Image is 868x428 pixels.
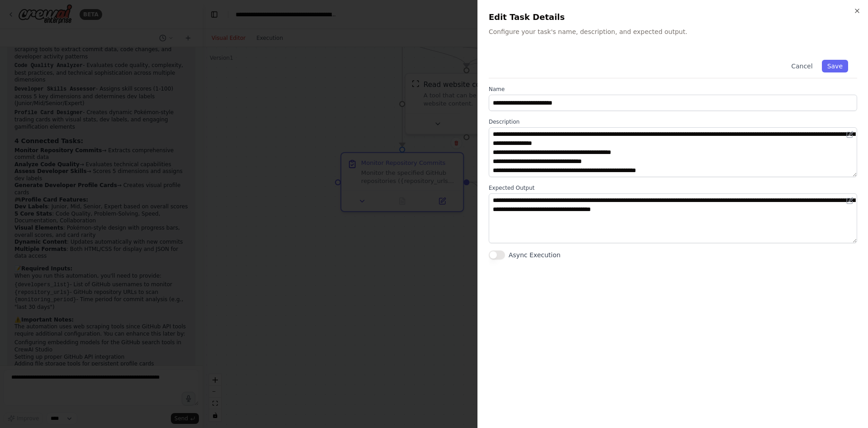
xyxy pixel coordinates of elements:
label: Expected Output [489,184,857,192]
h2: Edit Task Details [489,11,857,24]
button: Cancel [786,60,818,72]
button: Open in editor [844,129,855,140]
label: Async Execution [509,250,561,260]
label: Description [489,118,857,125]
label: Name [489,86,857,93]
p: Configure your task's name, description, and expected output. [489,27,857,36]
button: Save [822,60,848,72]
button: Open in editor [844,195,855,206]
